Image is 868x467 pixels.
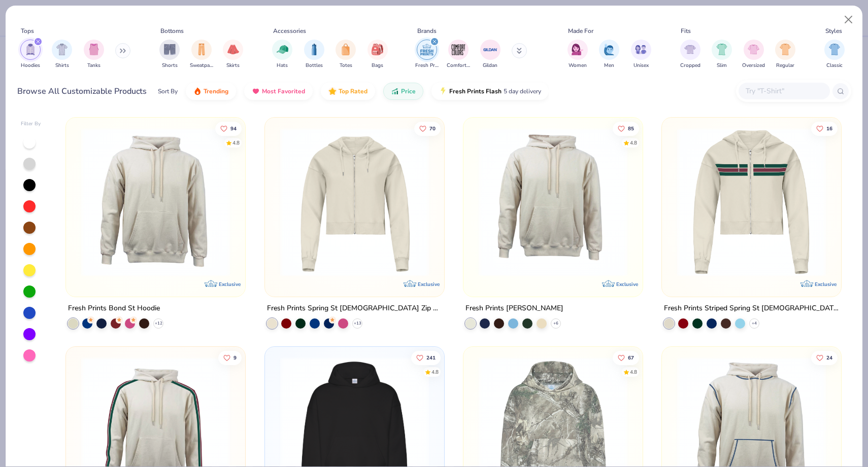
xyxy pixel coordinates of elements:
span: Bags [372,62,383,69]
span: Regular [776,62,794,69]
img: Comfort Colors Image [451,42,466,57]
span: Exclusive [418,281,440,288]
img: Hoodies Image [25,44,36,55]
div: filter for Bottles [304,40,324,69]
img: Sweatpants Image [196,44,207,55]
div: filter for Tanks [84,40,104,69]
button: Like [414,121,440,135]
span: Fresh Prints Flash [449,87,502,95]
div: filter for Classic [824,40,845,69]
div: filter for Sweatpants [190,40,213,69]
span: Totes [340,62,352,69]
span: 70 [429,126,435,131]
span: Slim [717,62,727,69]
div: filter for Unisex [631,40,651,69]
div: filter for Men [599,40,619,69]
button: Top Rated [321,83,375,100]
img: Fresh Prints Image [419,42,435,57]
div: filter for Women [567,40,588,69]
div: Fresh Prints Striped Spring St [DEMOGRAPHIC_DATA] Zip Up Hoodie [664,302,839,315]
div: filter for Slim [712,40,732,69]
div: Accessories [273,26,306,35]
button: Price [383,83,423,100]
img: Shirts Image [56,44,68,55]
button: Like [218,351,242,365]
img: Oversized Image [748,44,759,55]
span: Comfort Colors [447,62,470,69]
button: Like [215,121,242,135]
span: Classic [826,62,843,69]
span: Fresh Prints [415,62,439,69]
div: filter for Skirts [223,40,243,69]
button: Trending [186,83,236,100]
span: 9 [233,355,237,361]
span: Hoodies [21,62,40,69]
div: filter for Comfort Colors [447,40,470,69]
button: filter button [272,40,292,69]
button: Close [839,10,858,29]
img: f6b7758d-3930-48b0-9017-004cd56ef01c [275,128,434,276]
span: Skirts [226,62,240,69]
div: Tops [21,26,34,35]
span: Most Favorited [262,87,305,95]
button: filter button [190,40,213,69]
button: filter button [480,40,500,69]
button: filter button [680,40,700,69]
div: filter for Fresh Prints [415,40,439,69]
img: 010e4e0b-6649-4c49-b957-3efec5ee3dae [672,128,831,276]
span: 5 day delivery [504,86,541,97]
div: filter for Regular [775,40,795,69]
div: filter for Cropped [680,40,700,69]
img: flash.gif [439,87,447,95]
span: Women [569,62,587,69]
span: + 12 [155,320,162,327]
button: filter button [223,40,243,69]
img: TopRated.gif [328,87,337,95]
button: filter button [599,40,619,69]
button: filter button [159,40,180,69]
span: + 6 [553,320,558,327]
span: 94 [230,126,237,131]
div: Made For [568,26,593,35]
span: 24 [826,355,832,361]
img: Unisex Image [635,44,647,55]
button: Like [411,351,440,365]
div: Filter By [21,120,41,128]
span: 16 [826,126,832,131]
img: 9cad5890-5888-4914-ba9a-5b9ae9bfee53 [434,128,593,276]
div: 4.8 [431,369,438,376]
div: filter for Gildan [480,40,500,69]
span: 241 [426,355,435,361]
img: 8f478216-4029-45fd-9955-0c7f7b28c4ae [76,128,235,276]
img: Men Image [604,44,615,55]
span: Shorts [162,62,178,69]
span: Trending [204,87,228,95]
span: Gildan [483,62,497,69]
img: 4056525b-e9ee-4048-b5f4-b096bfc2f1de [632,128,791,276]
div: filter for Shirts [52,40,72,69]
img: Bags Image [372,44,383,55]
div: Styles [825,26,842,35]
button: Like [811,351,838,365]
img: Gildan Image [483,42,498,57]
div: Fresh Prints Bond St Hoodie [68,302,160,315]
img: Slim Image [716,44,727,55]
input: Try "T-Shirt" [745,85,823,97]
span: Hats [277,62,288,69]
div: filter for Shorts [159,40,180,69]
img: Shorts Image [164,44,176,55]
div: 4.8 [232,139,240,147]
button: filter button [368,40,388,69]
img: Skirts Image [227,44,239,55]
img: Hats Image [277,44,288,55]
button: filter button [742,40,765,69]
button: filter button [775,40,795,69]
button: filter button [447,40,470,69]
div: Brands [417,26,437,35]
img: trending.gif [193,87,202,95]
img: Totes Image [340,44,351,55]
button: filter button [304,40,324,69]
div: Fits [681,26,691,35]
button: filter button [20,40,41,69]
button: filter button [824,40,845,69]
